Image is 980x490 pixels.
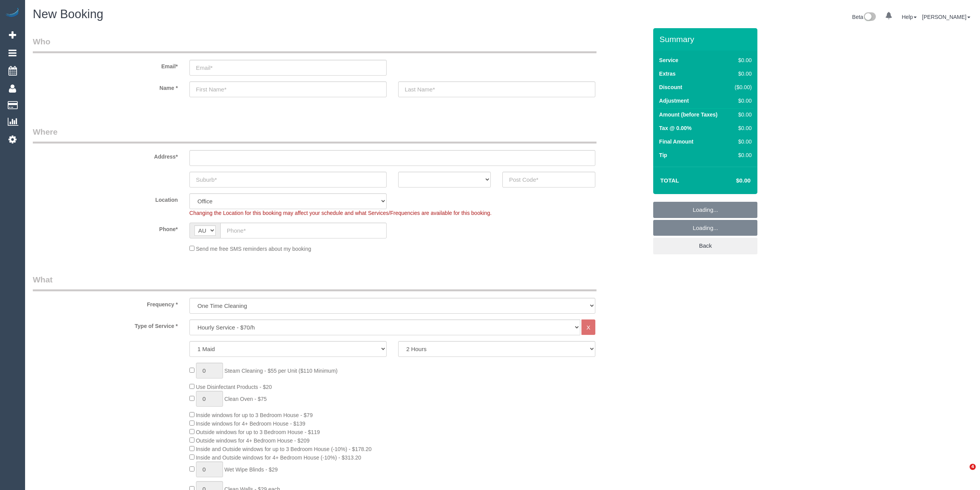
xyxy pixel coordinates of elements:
[954,464,972,482] iframe: Intercom live chat
[659,56,678,64] label: Service
[196,384,272,390] span: Use Disinfectant Products - $20
[189,81,387,97] input: First Name*
[731,151,752,159] div: $0.00
[731,70,752,78] div: $0.00
[731,138,752,145] div: $0.00
[189,60,387,76] input: Email*
[225,396,267,402] span: Clean Oven - $75
[27,193,184,204] label: Location
[5,8,20,19] img: Automaid Logo
[27,298,184,308] label: Frequency *
[33,7,103,21] span: New Booking
[33,126,596,144] legend: Where
[659,83,682,91] label: Discount
[196,429,320,435] span: Outside windows for up to 3 Bedroom House - $119
[970,464,976,470] span: 4
[922,14,970,20] a: [PERSON_NAME]
[713,177,750,184] h4: $0.00
[33,36,596,53] legend: Who
[33,274,596,291] legend: What
[225,466,278,473] span: Wet Wipe Blinds - $29
[731,83,752,91] div: ($0.00)
[196,246,311,252] span: Send me free SMS reminders about my booking
[502,172,595,188] input: Post Code*
[653,238,757,254] a: Back
[659,35,754,44] h3: Summary
[189,172,387,188] input: Suburb*
[220,223,387,238] input: Phone*
[225,368,338,374] span: Steam Cleaning - $55 per Unit ($110 Minimum)
[731,111,752,118] div: $0.00
[659,111,717,118] label: Amount (before Taxes)
[659,124,691,132] label: Tax @ 0.00%
[189,210,492,216] span: Changing the Location for this booking may affect your schedule and what Services/Frequencies are...
[731,97,752,105] div: $0.00
[27,223,184,233] label: Phone*
[398,81,595,97] input: Last Name*
[196,421,306,427] span: Inside windows for 4+ Bedroom House - $139
[659,151,667,159] label: Tip
[196,412,313,418] span: Inside windows for up to 3 Bedroom House - $79
[196,438,310,444] span: Outside windows for 4+ Bedroom House - $209
[902,14,917,20] a: Help
[852,14,876,20] a: Beta
[196,455,361,461] span: Inside and Outside windows for 4+ Bedroom House (-10%) - $313.20
[731,124,752,132] div: $0.00
[660,177,679,184] strong: Total
[27,150,184,161] label: Address*
[196,446,372,452] span: Inside and Outside windows for up to 3 Bedroom House (-10%) - $178.20
[659,70,676,78] label: Extras
[659,138,693,145] label: Final Amount
[27,81,184,92] label: Name *
[27,319,184,330] label: Type of Service *
[863,12,876,22] img: New interface
[659,97,689,105] label: Adjustment
[27,60,184,70] label: Email*
[731,56,752,64] div: $0.00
